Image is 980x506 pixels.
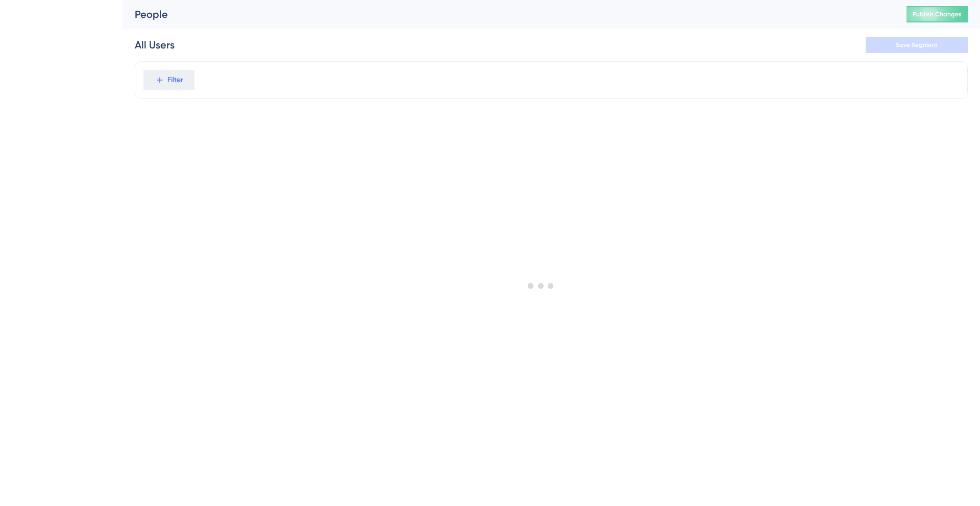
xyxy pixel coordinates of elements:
div: People [135,7,881,21]
button: Save Segment [866,37,968,53]
button: Publish Changes [906,6,968,22]
span: Save Segment [896,41,938,49]
div: All Users [135,38,175,52]
span: Publish Changes [913,10,962,18]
